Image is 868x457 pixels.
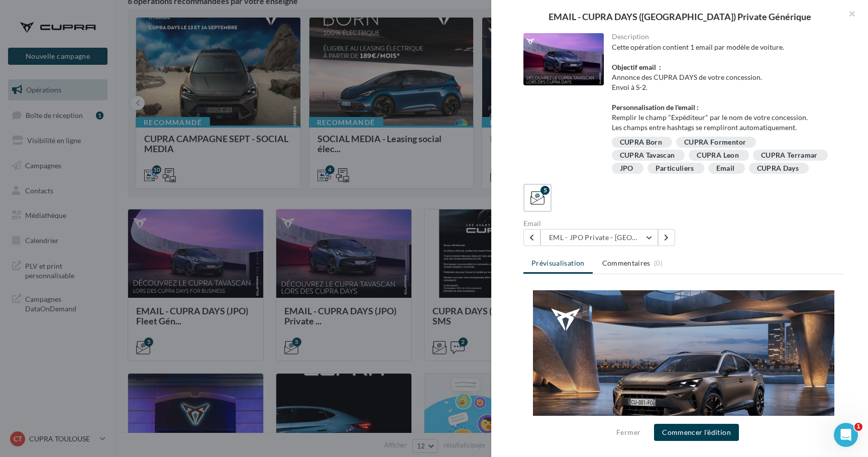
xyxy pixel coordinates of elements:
div: CUPRA Leon [697,152,739,159]
strong: #firstName#, [45,204,87,212]
iframe: Intercom live chat [834,423,858,447]
div: 5 [540,186,550,195]
div: Email [716,165,735,172]
div: JPO [620,165,633,172]
strong: Objectif email : [612,63,661,71]
div: CUPRA Born [620,139,663,146]
span: À l’occasion des , venez vivre l’expérience CUPRA et découvrez notre . [18,219,304,236]
span: (0) [654,259,663,267]
button: EML - JPO Private - [GEOGRAPHIC_DATA] [540,229,658,246]
div: Cette opération contient 1 email par modèle de voiture. Annonce des CUPRA DAYS de votre concessio... [612,42,836,133]
div: Email [523,220,680,227]
div: Particuliers [656,165,694,172]
span: Bonjour [18,204,45,212]
div: CUPRA Formentor [684,139,746,146]
span: 1 [854,423,862,431]
span: Commentaires [602,258,650,268]
div: CUPRA Days [757,165,799,172]
button: Commencer l'édition [654,424,739,441]
div: Description [612,33,836,40]
li: Les champs entre hashtags se rempliront automatiquement. [612,123,836,133]
div: CUPRA Tavascan [620,152,675,159]
button: Fermer [612,426,644,438]
div: CUPRA Terramar [761,152,818,159]
strong: Personnalisation de l'email : [612,103,699,111]
li: Remplir le champ "Expéditeur" par le nom de votre concession. [612,112,836,123]
strong: CUPRA DAYS [68,219,114,227]
div: EMAIL - CUPRA DAYS ([GEOGRAPHIC_DATA]) Private Générique [507,12,852,21]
